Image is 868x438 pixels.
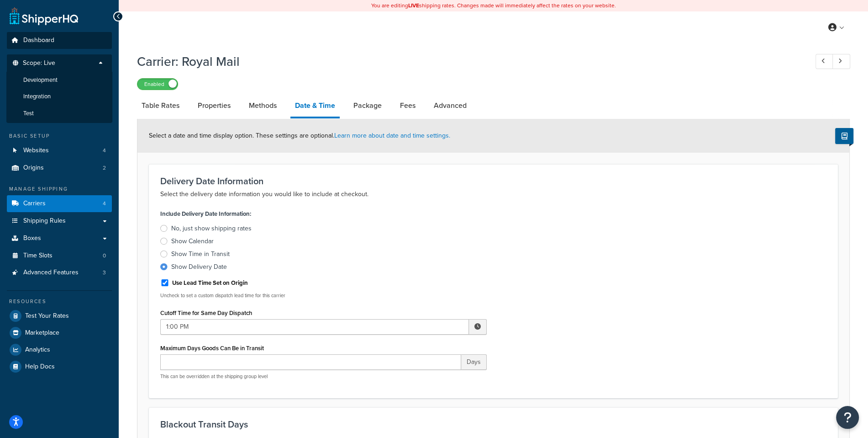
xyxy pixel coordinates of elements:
[23,235,41,242] span: Boxes
[429,95,471,117] a: Advanced
[290,95,340,118] a: Date & Time
[7,230,112,247] a: Boxes
[137,95,184,117] a: Table Rates
[7,185,112,193] div: Manage Shipping
[137,53,799,70] h1: Carrier: Royal Mail
[7,308,112,324] a: Test Your Rates
[23,217,66,225] span: Shipping Rules
[171,237,214,246] div: Show Calendar
[244,95,281,117] a: Methods
[835,128,853,144] button: Show Help Docs
[7,213,112,230] a: Shipping Rules
[349,95,386,117] a: Package
[7,298,112,305] div: Resources
[7,247,112,264] li: Time Slots
[103,164,106,172] span: 2
[836,406,859,429] button: Open Resource Center
[160,373,487,380] p: This can be overridden at the shipping group level
[7,247,112,264] a: Time Slots0
[23,37,54,44] span: Dashboard
[7,264,112,281] li: Advanced Features
[172,279,248,287] label: Use Lead Time Set on Origin
[7,325,112,341] a: Marketplace
[23,200,46,208] span: Carriers
[23,59,55,67] span: Scope: Live
[149,131,450,140] span: Select a date and time display option. These settings are optional.
[7,160,112,176] a: Origins2
[7,160,112,176] li: Origins
[7,142,112,159] li: Websites
[23,93,51,101] span: Integration
[6,88,112,105] li: Integration
[395,95,420,117] a: Fees
[7,142,112,159] a: Websites4
[23,164,44,172] span: Origins
[103,252,106,260] span: 0
[160,292,487,299] p: Uncheck to set a custom dispatch lead time for this carrier
[7,195,112,212] li: Carriers
[103,269,106,277] span: 3
[103,147,106,155] span: 4
[832,54,850,69] a: Next Record
[25,329,59,337] span: Marketplace
[7,32,112,49] a: Dashboard
[23,76,58,84] span: Development
[7,195,112,212] a: Carriers4
[7,342,112,358] a: Analytics
[160,345,264,352] label: Maximum Days Goods Can Be in Transit
[171,224,252,233] div: No, just show shipping rates
[160,310,252,316] label: Cutoff Time for Same Day Dispatch
[7,358,112,375] a: Help Docs
[160,189,826,200] p: Select the delivery date information you would like to include at checkout.
[334,131,450,140] a: Learn more about date and time settings.
[408,1,419,10] b: LIVE
[6,72,112,89] li: Development
[171,250,230,259] div: Show Time in Transit
[23,110,34,118] span: Test
[25,346,50,354] span: Analytics
[25,363,55,371] span: Help Docs
[815,54,833,69] a: Previous Record
[193,95,235,117] a: Properties
[160,208,251,220] label: Include Delivery Date Information:
[137,79,178,90] label: Enabled
[6,105,112,122] li: Test
[23,252,53,260] span: Time Slots
[103,200,106,208] span: 4
[160,419,826,429] h3: Blackout Transit Days
[171,262,227,272] div: Show Delivery Date
[160,176,826,186] h3: Delivery Date Information
[23,269,79,277] span: Advanced Features
[461,354,487,370] span: Days
[25,312,69,320] span: Test Your Rates
[23,147,49,155] span: Websites
[7,132,112,140] div: Basic Setup
[7,264,112,281] a: Advanced Features3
